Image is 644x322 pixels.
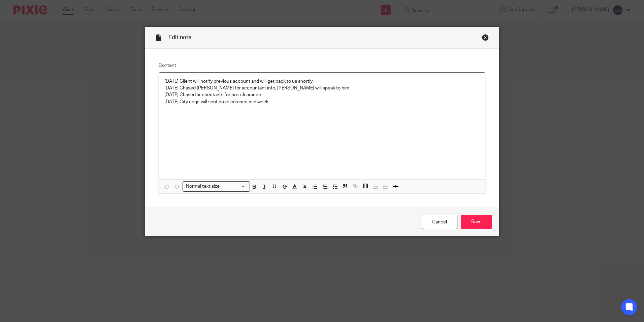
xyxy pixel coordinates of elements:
[164,78,480,85] p: [DATE] Client will notify previous account and will get back to us shortly
[159,62,485,69] label: Content
[461,215,492,229] input: Save
[184,183,221,190] span: Normal text size
[183,181,250,192] div: Search for option
[422,215,457,229] a: Cancel
[164,91,480,98] p: [DATE] Chased accountants for pro-clearance
[222,183,246,190] input: Search for option
[482,34,489,41] div: Close this dialog window
[168,35,191,40] span: Edit note
[164,85,480,91] p: [DATE] Chased [PERSON_NAME] for accountant info, [PERSON_NAME] will speak to him
[164,99,480,105] p: [DATE] City edge will sent pro clearance mid week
